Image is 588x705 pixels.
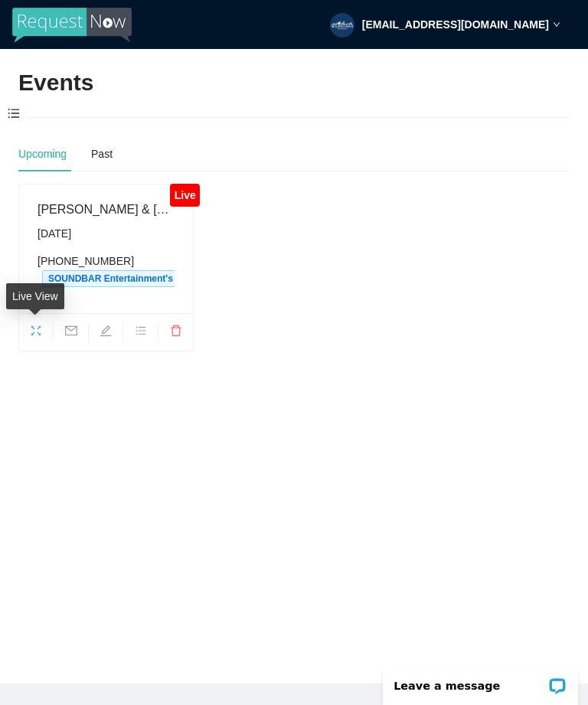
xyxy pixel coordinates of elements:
span: mail [54,325,87,341]
span: SOUNDBAR Entertainment's number [42,270,215,287]
div: Upcoming [18,145,67,162]
div: Live [170,184,200,207]
img: d90de38c619a822b464f8cb8a94b3fc9 [330,13,354,38]
span: fullscreen [19,325,53,341]
iframe: LiveChat chat widget [373,657,588,705]
img: RequestNow [12,8,132,43]
span: edit [89,325,122,341]
h2: Events [18,67,93,99]
strong: [EMAIL_ADDRESS][DOMAIN_NAME] [362,18,549,31]
div: [DATE] [38,225,175,242]
span: down [553,21,560,28]
div: Live View [6,283,64,309]
span: bars [123,325,157,341]
div: [PERSON_NAME] & [PERSON_NAME]'s wedding [38,200,175,219]
span: delete [158,325,193,341]
div: [PHONE_NUMBER] [38,253,175,287]
div: Past [91,145,113,162]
